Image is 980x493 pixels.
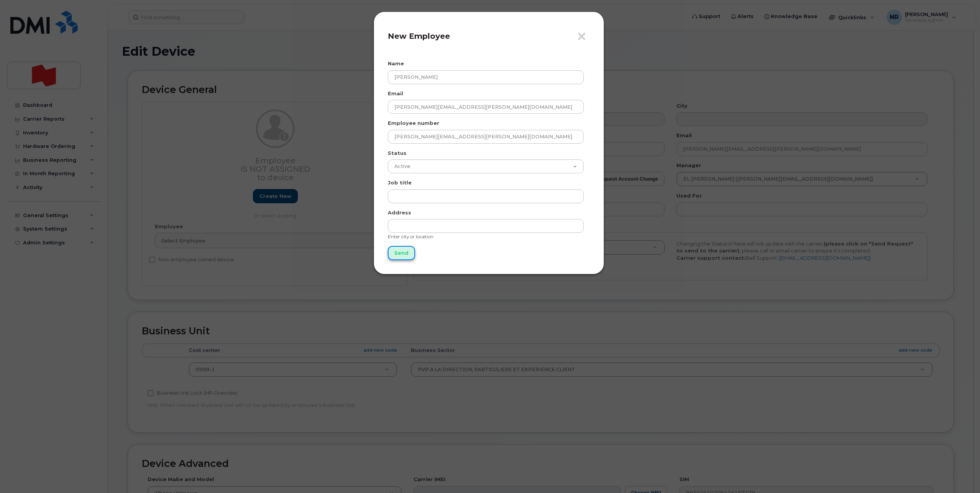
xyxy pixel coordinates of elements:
label: Address [388,209,411,216]
h4: New Employee [388,32,590,41]
label: Job title [388,179,412,186]
small: Enter city or location [388,234,434,239]
label: Name [388,60,404,67]
label: Employee number [388,120,439,127]
label: Status [388,149,407,157]
label: Email [388,90,403,97]
input: Send [388,246,415,260]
